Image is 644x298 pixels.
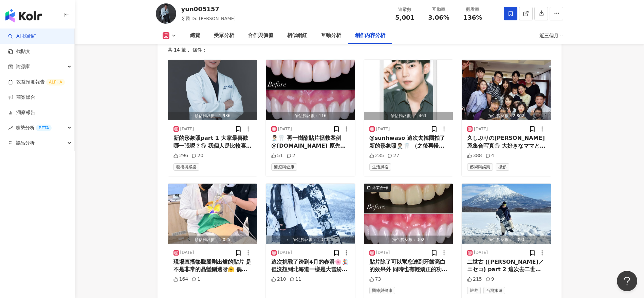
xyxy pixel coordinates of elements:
div: 新的形象照part 1 大家最喜歡哪一張呢？😆 我個人是比較喜歡第三[PERSON_NAME] [173,134,252,150]
span: rise [8,126,13,130]
div: @sunhwaso 這次去韓國拍了新的形象照👨🏻‍⚕️🦷 （之後再慢慢陸續po😆) 也順便拍了這組照片 不得不說 從妝髮 拍攝時的光線✨ 角度 位置當下的帶氣氛等 他們真的都很講究也非常的專業 ... [369,134,448,150]
button: 預估觸及數：1,025 [168,184,257,244]
div: yun005157 [181,5,236,13]
div: 追蹤數 [392,6,418,13]
div: 相似網紅 [287,32,307,40]
button: 商業合作預估觸及數：302 [364,184,453,244]
div: 受眾分析 [214,32,234,40]
div: 235 [369,152,384,159]
div: 51 [271,152,283,159]
div: 20 [191,152,203,159]
img: post-image [168,60,257,120]
div: 這次挑戰了跨到4月的春滑🌸🏂 但沒想到北海道一樣是大雪紛飛 整個粉雪 而且人又少 讓我甚至有點愛上了春滑❄️☺️🎶 #滑雪 [271,258,350,274]
div: 預估觸及數：1,986 [168,112,257,120]
span: 藝術與娛樂 [173,163,199,171]
div: [DATE] [376,250,390,256]
div: 預估觸及數：1,025 [168,236,257,244]
div: 👨🏻‍⚕️🦷 再一樹酯貼片拯救案例 @[DOMAIN_NAME] 原先： ①牙齒形狀怪異像卡通人物 ②邊緣不密合 ③顏色死白不透 ④左右不對稱 術後： ①形狀彷彿自然天生 ②邊緣密合無瑕 ③顏色... [271,134,350,150]
div: 貼片除了可以幫您達到牙齒亮白的效果外 同時也有輕矯正的功能喔！👄🤗 這位患者原先一直很在意她右上翹起來的小虎牙🐯 但是透過我們DSD數位美學設計過後 ①每一顆前牙大小達到黃金比例 ②原先左右高低... [369,258,448,274]
div: 9 [485,276,494,283]
div: 二世古 ([PERSON_NAME]／ニセコ) part 2 這次去二世古朝聖，其中一個最滿意的地方 那就是這個溫馨又有絕色美景的villa @miharashiwhite ❄️ 一早起床直接從... [467,258,546,274]
img: post-image [364,60,453,120]
div: 預估觸及數：2,802 [462,112,551,120]
img: KOL Avatar [156,3,176,24]
img: post-image [364,184,453,244]
div: 合作與價值 [248,32,273,40]
div: 73 [369,276,381,283]
div: 預估觸及數：116 [266,112,355,120]
div: 商業合作 [372,184,388,191]
div: 27 [387,152,399,159]
div: 預估觸及數：1,343 [266,236,355,244]
div: 預估觸及數：1,463 [364,112,453,120]
div: 近三個月 [539,30,563,41]
div: 4 [485,152,494,159]
img: post-image [462,184,551,244]
span: 藝術與娛樂 [467,163,493,171]
div: 預估觸及數：302 [364,236,453,244]
button: 預估觸及數：1,393 [462,184,551,244]
button: 預估觸及數：1,986 [168,60,257,120]
span: 攝影 [496,163,509,171]
div: [DATE] [474,250,488,256]
span: 資源庫 [16,59,30,74]
div: BETA [36,125,52,131]
button: 預估觸及數：1,463 [364,60,453,120]
a: searchAI 找網紅 [8,33,37,40]
img: post-image [266,184,355,244]
span: 牙醫 Dr. [PERSON_NAME] [181,16,236,21]
div: 1 [191,276,200,283]
div: 11 [290,276,301,283]
div: 創作內容分析 [355,32,385,40]
div: 觀看率 [460,6,486,13]
div: 215 [467,276,482,283]
div: [DATE] [376,126,390,132]
div: [DATE] [180,250,194,256]
div: 164 [173,276,188,283]
span: 3.06% [428,14,449,21]
div: 388 [467,152,482,159]
button: 預估觸及數：116 [266,60,355,120]
img: post-image [168,184,257,244]
span: 136% [463,14,482,21]
a: 效益預測報告ALPHA [8,79,65,86]
a: 商案媒合 [8,94,35,101]
span: 台灣旅遊 [483,287,505,294]
span: 競品分析 [16,135,35,151]
div: 預估觸及數：1,393 [462,236,551,244]
span: 生活風格 [369,163,391,171]
div: [DATE] [474,126,488,132]
div: 總覽 [190,32,200,40]
div: 互動率 [426,6,452,13]
a: 找貼文 [8,48,31,55]
a: 洞察報告 [8,109,35,116]
span: 醫療與健康 [369,287,395,294]
div: [DATE] [278,250,292,256]
img: logo [5,9,42,22]
div: 互動分析 [321,32,341,40]
div: 共 14 筆 ， 條件： [168,47,551,53]
div: 210 [271,276,286,283]
span: 旅遊 [467,287,481,294]
div: [DATE] [278,126,292,132]
iframe: Help Scout Beacon - Open [617,271,637,291]
button: 預估觸及數：1,343 [266,184,355,244]
img: post-image [462,60,551,120]
span: 醫療與健康 [271,163,297,171]
img: post-image [266,60,355,120]
div: 現場直播熱騰騰剛出爐的貼片 是不是非常的晶瑩剔透呀🤗 偶爾還是得po一些工作的照片🦷 不然大家不曉得其實我也有很認真在工作的呢🤣 [173,258,252,274]
div: 296 [173,152,188,159]
div: 久しぶりの[PERSON_NAME]系集合写真😆 大好きなママと乾媽 母の日おめでとうございます❤️ [467,134,546,150]
div: [DATE] [180,126,194,132]
span: 趨勢分析 [16,120,52,135]
button: 預估觸及數：2,802 [462,60,551,120]
span: 5,001 [395,14,415,21]
div: 2 [287,152,295,159]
